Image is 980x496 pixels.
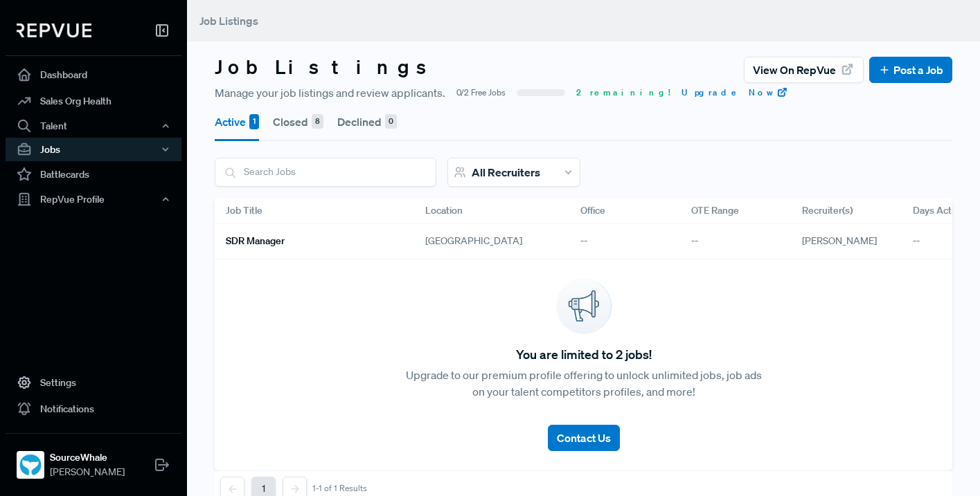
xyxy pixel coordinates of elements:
button: Declined 0 [337,102,397,141]
button: Talent [6,114,181,138]
img: SourceWhale [19,454,42,476]
a: SourceWhaleSourceWhale[PERSON_NAME] [6,433,181,485]
span: 2 remaining! [576,86,670,99]
span: Job Title [226,203,262,218]
button: Active 1 [215,102,259,141]
img: RepVue [17,24,91,37]
span: OTE Range [691,203,739,218]
span: Contact Us [557,431,611,445]
a: Dashboard [6,62,181,88]
span: [GEOGRAPHIC_DATA] [425,234,522,248]
span: You are limited to 2 jobs! [516,345,652,364]
a: Battlecards [6,161,181,187]
div: 1 [249,114,259,129]
div: -- [680,224,791,259]
strong: SourceWhale [50,450,125,465]
span: Job Listings [199,14,258,28]
span: [PERSON_NAME] [802,235,877,247]
span: View on RepVue [753,62,836,78]
a: Sales Org Health [6,88,181,114]
button: RepVue Profile [6,187,181,211]
div: 1-1 of 1 Results [312,484,367,493]
input: Search Jobs [215,158,436,185]
img: announcement [556,279,612,334]
div: 8 [312,114,323,129]
div: 0 [385,114,397,129]
span: Location [425,203,463,218]
h3: Job Listings [215,55,439,79]
button: Contact Us [548,425,620,451]
span: Recruiter(s) [802,203,853,218]
a: Contact Us [548,414,620,451]
span: Manage your job listings and review applicants. [215,84,445,101]
span: [PERSON_NAME] [50,465,125,479]
a: Upgrade Now [681,86,788,99]
span: Office [580,203,605,218]
button: Closed 8 [273,102,323,141]
h6: SDR Manager [226,235,285,247]
button: Post a Job [869,57,952,83]
a: Notifications [6,396,181,422]
button: Jobs [6,138,181,161]
a: SDR Manager [226,230,392,253]
span: Days Active [913,203,964,218]
span: All Recruiters [472,165,540,179]
p: Upgrade to our premium profile offering to unlock unlimited jobs, job ads on your talent competit... [399,367,768,400]
a: Settings [6,369,181,396]
a: Post a Job [878,62,943,78]
span: 0/2 Free Jobs [456,86,506,99]
div: -- [569,224,680,259]
button: View on RepVue [744,57,864,83]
